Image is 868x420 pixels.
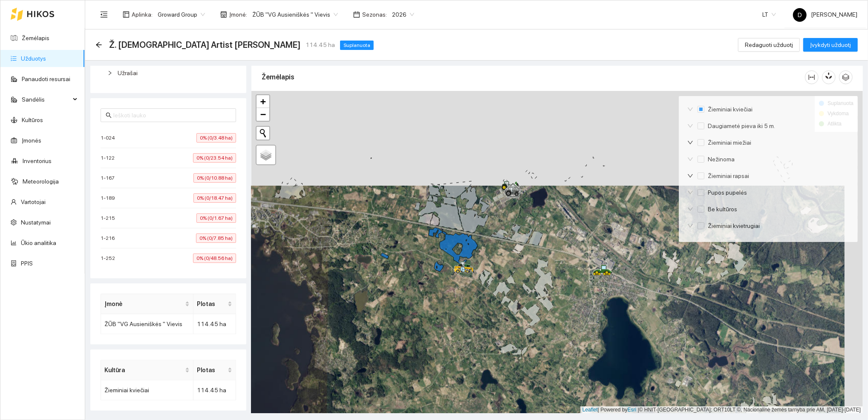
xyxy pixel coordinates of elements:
div: | Powered by © HNIT-[GEOGRAPHIC_DATA]; ORT10LT ©, Nacionalinė žemės tarnyba prie AM, [DATE]-[DATE] [580,406,863,414]
span: down [687,223,693,229]
a: Meteorologija [23,178,59,185]
button: Initiate a new search [257,127,269,140]
span: 1-216 [101,234,119,242]
span: calendar [353,11,360,18]
td: ŽŪB "VG Ausieniškės " Vievis [101,314,193,334]
span: + [260,96,266,107]
span: − [260,109,266,120]
a: Inventorius [23,157,52,164]
span: Aplinka : [132,10,153,19]
a: Zoom out [257,108,269,121]
span: Suplanuota [340,41,374,50]
span: Daugiametė pieva iki 5 m. [704,121,779,131]
a: Leaflet [583,407,598,413]
span: Redaguoti užduotį [745,40,793,50]
span: 1-122 [101,154,119,162]
a: Užduotys [21,55,46,62]
span: down [687,106,693,112]
span: Įvykdyti užduotį [810,40,851,50]
th: this column's title is Kultūra,this column is sortable [101,360,193,380]
a: Panaudoti resursai [22,76,70,82]
span: search [106,112,112,118]
td: Žieminiai kviečiai [101,380,193,400]
span: Įmonė [104,299,183,309]
span: 1-189 [101,194,119,202]
a: Zoom in [257,95,269,108]
span: Pupos pupelės [704,188,750,197]
span: D [798,8,802,22]
span: 0% (0/3.48 ha) [196,133,236,143]
button: Įvykdyti užduotį [803,38,858,52]
button: column-width [805,70,819,84]
span: Nežinoma [704,155,738,164]
a: Vartotojai [21,198,46,205]
span: down [687,206,693,212]
span: Įmonė : [229,10,247,19]
a: Nustatymai [21,219,51,226]
a: Kultūros [22,117,43,123]
span: down [687,140,693,146]
span: down [687,123,693,129]
span: column-width [805,74,818,81]
a: Žemėlapis [22,35,49,41]
span: 1-215 [101,214,119,222]
span: 0% (0/48.56 ha) [193,254,236,263]
a: PPIS [21,260,33,267]
span: layout [123,11,130,18]
span: [PERSON_NAME] [793,11,857,18]
div: Užrašai [101,63,236,83]
span: 0% (0/1.67 ha) [196,213,236,223]
span: right [107,70,112,76]
th: this column's title is Plotas,this column is sortable [193,294,236,314]
a: Esri [628,407,637,413]
a: Įmonės [22,137,41,144]
td: 114.45 ha [193,380,236,400]
a: Redaguoti užduotį [738,41,800,48]
span: Groward Group [158,8,205,21]
th: this column's title is Plotas,this column is sortable [193,360,236,380]
span: Žieminiai rapsai [704,171,753,181]
span: 1-252 [101,254,119,262]
span: Ž. kviečių Artist sėja [109,38,300,52]
input: Ieškoti lauko [113,111,231,120]
span: ŽŪB "VG Ausieniškės " Vievis [252,8,338,21]
span: 1-167 [101,174,119,182]
span: 0% (0/7.85 ha) [196,233,236,243]
span: arrow-left [95,41,102,48]
button: Redaguoti užduotį [738,38,800,52]
span: down [687,156,693,162]
span: down [687,190,693,195]
span: 0% (0/23.54 ha) [193,153,236,163]
a: Ūkio analitika [21,239,56,246]
td: 114.45 ha [193,314,236,334]
span: Užrašai [118,70,138,76]
span: | [638,407,639,413]
span: 1-024 [101,134,119,142]
button: menu-fold [95,6,112,23]
div: Žemėlapis [262,65,805,89]
span: 0% (0/18.47 ha) [193,193,236,203]
a: Layers [257,146,275,164]
span: Žieminiai kviečiai [704,105,756,114]
span: down [687,173,693,179]
span: shop [220,11,227,18]
div: Atgal [95,41,102,49]
span: Žieminiai kvietrugiai [704,221,763,230]
span: Be kultūros [704,204,741,214]
span: Sezonas : [362,10,387,19]
span: LT [762,8,776,21]
span: Kultūra [104,365,183,375]
span: 2026 [392,8,414,21]
th: this column's title is Įmonė,this column is sortable [101,294,193,314]
span: Sandėlis [22,91,70,108]
span: menu-fold [100,11,108,18]
span: 0% (0/10.88 ha) [193,173,236,183]
span: 114.45 ha [306,40,335,50]
span: Žieminiai miežiai [704,138,755,147]
span: Plotas [197,299,226,309]
span: Plotas [197,365,226,375]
